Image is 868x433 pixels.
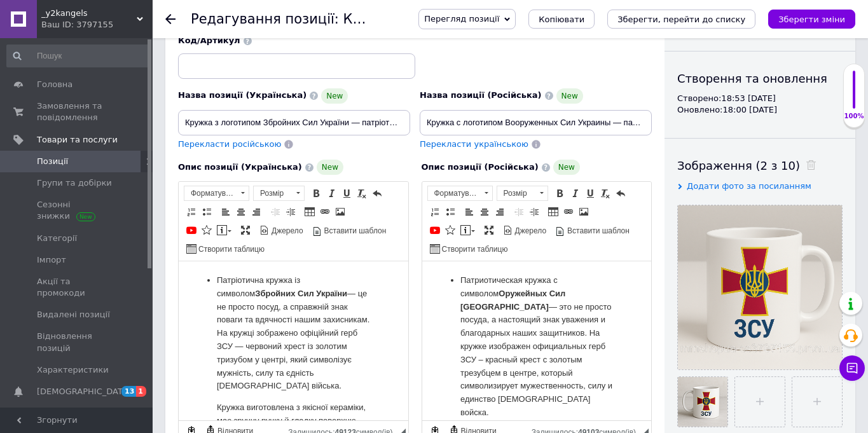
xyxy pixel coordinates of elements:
span: Опис позиції (Російська) [422,162,539,172]
span: Копіювати [539,15,584,24]
a: Таблиця [546,205,560,219]
a: Вставити шаблон [553,223,631,237]
input: Наприклад, H&M жіноча сукня зелена 38 розмір вечірня максі з блискітками [178,110,410,135]
span: New [553,160,580,175]
iframe: Редактор, 713D8CFD-DFF5-4B98-A0C0-51929FCB476F [422,261,652,420]
span: Джерело [270,226,303,237]
span: Форматування [184,186,237,200]
a: Вставити шаблон [310,223,389,237]
a: По центру [478,205,492,219]
div: 100% [844,112,864,121]
a: Вставити іконку [200,223,214,237]
span: Джерело [513,226,547,237]
a: Вставити іконку [443,223,457,237]
iframe: Редактор, 555E1222-C1D1-426D-A4BB-2383D01FB29D [179,261,408,420]
a: Зменшити відступ [512,205,526,219]
span: Опис позиції (Українська) [178,162,302,172]
strong: Збройних Сил України [76,27,169,37]
a: Курсив (⌘+I) [568,186,582,200]
span: Перегляд позиції [424,14,499,24]
p: Патріотична кружка із символом — це не просто посуд, а справжній знак поваги та вдячності нашим з... [38,13,191,132]
button: Зберегти зміни [768,10,855,29]
a: Вставити/Редагувати посилання (⌘+L) [561,205,575,219]
span: New [321,88,348,104]
button: Копіювати [528,10,595,29]
a: Максимізувати [238,223,252,237]
button: Зберегти, перейти до списку [607,10,755,29]
a: Вставити повідомлення [458,223,477,237]
div: Повернутися назад [165,14,176,24]
input: Пошук [6,45,150,67]
span: _y2kangels [41,8,137,19]
div: 100% Якість заповнення [843,64,865,128]
a: Збільшити відступ [284,205,298,219]
span: Розмір [254,186,292,200]
a: Курсив (⌘+I) [324,186,338,200]
a: Створити таблицю [428,242,510,256]
span: New [556,88,583,104]
a: Підкреслений (⌘+U) [340,186,354,200]
span: 1 [136,386,146,397]
span: Відновлення позицій [37,331,118,354]
a: Вставити/видалити маркований список [200,205,214,219]
a: По правому краю [493,205,507,219]
a: Форматування [184,186,249,201]
a: Форматування [427,186,493,201]
a: Збільшити відступ [527,205,541,219]
span: Сезонні знижки [37,199,118,222]
div: Зображення (2 з 10) [677,158,843,174]
span: Створити таблицю [196,244,265,255]
a: Повернути (⌘+Z) [614,186,628,200]
a: Вставити/видалити маркований список [443,205,457,219]
a: Вставити/видалити нумерований список [184,205,198,219]
span: Перекласти російською [178,139,281,149]
a: По правому краю [249,205,263,219]
a: По лівому краю [462,205,476,219]
a: По лівому краю [219,205,233,219]
a: Жирний (⌘+B) [553,186,567,200]
span: Видалені позиції [37,309,110,320]
div: Ваш ID: 3797155 [41,19,153,31]
a: Видалити форматування [598,186,612,200]
a: Джерело [501,223,549,237]
div: Оновлено: 18:00 [DATE] [677,104,843,116]
span: Вставити шаблон [565,226,630,237]
a: Вставити/видалити нумерований список [428,205,442,219]
a: Додати відео з YouTube [184,223,198,237]
a: Додати відео з YouTube [428,223,442,237]
span: Назва позиції (Українська) [178,90,307,100]
a: По центру [234,205,248,219]
div: Створено: 18:53 [DATE] [677,93,843,104]
a: Джерело [258,223,305,237]
a: Розмір [253,186,305,201]
a: Розмір [497,186,548,201]
i: Зберегти зміни [778,15,845,24]
span: Характеристики [37,364,109,376]
input: Наприклад, H&M жіноча сукня зелена 38 розмір вечірня максі з блискітками [420,110,652,135]
button: Чат з покупцем [839,355,865,381]
a: Вставити/Редагувати посилання (⌘+L) [318,205,332,219]
span: Код/Артикул [178,36,240,45]
span: [DEMOGRAPHIC_DATA] [37,386,131,397]
span: Групи та добірки [37,177,112,189]
a: Зображення [577,205,591,219]
span: Розмір [497,186,535,200]
strong: Оружейных Сил [GEOGRAPHIC_DATA] [38,27,143,50]
span: Головна [37,79,72,90]
a: Максимізувати [482,223,496,237]
a: Жирний (⌘+B) [309,186,323,200]
i: Зберегти, перейти до списку [617,15,745,24]
a: Підкреслений (⌘+U) [583,186,597,200]
a: Повернути (⌘+Z) [370,186,384,200]
span: Товари та послуги [37,134,118,146]
span: Назва позиції (Російська) [420,90,542,100]
a: Видалити форматування [355,186,369,200]
a: Створити таблицю [184,242,266,256]
span: Категорії [37,233,77,244]
p: Патриотическая кружка с символом — это не просто посуда, а настоящий знак уважения и благодарных ... [38,13,191,158]
span: Додати фото за посиланням [687,181,811,191]
a: Зменшити відступ [268,205,282,219]
span: Імпорт [37,254,66,266]
a: Зображення [333,205,347,219]
a: Таблиця [303,205,317,219]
